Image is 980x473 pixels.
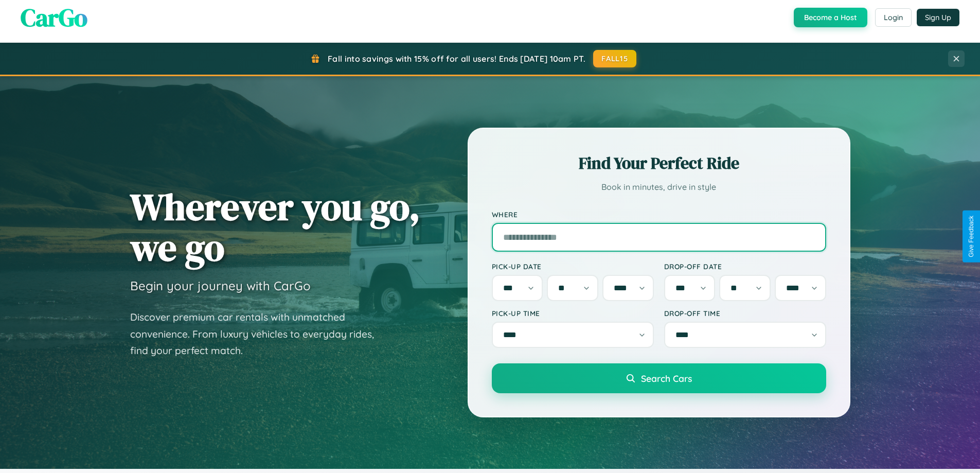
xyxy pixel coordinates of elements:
button: Login [875,8,912,27]
label: Where [492,210,826,219]
span: CarGo [21,1,87,34]
p: Discover premium car rentals with unmatched convenience. From luxury vehicles to everyday rides, ... [130,309,387,359]
button: Sign Up [917,9,959,26]
h2: Find Your Perfect Ride [492,152,826,174]
button: FALL15 [593,50,636,67]
div: Give Feedback [968,216,975,257]
p: Book in minutes, drive in style [492,180,826,195]
label: Drop-off Date [664,262,826,271]
h1: Wherever you go, we go [130,186,420,268]
label: Drop-off Time [664,309,826,318]
span: Fall into savings with 15% off for all users! Ends [DATE] 10am PT. [328,54,585,64]
h3: Begin your journey with CarGo [130,278,311,293]
label: Pick-up Time [492,309,654,318]
span: Search Cars [641,373,692,384]
label: Pick-up Date [492,262,654,271]
button: Become a Host [794,8,867,27]
button: Search Cars [492,363,826,393]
